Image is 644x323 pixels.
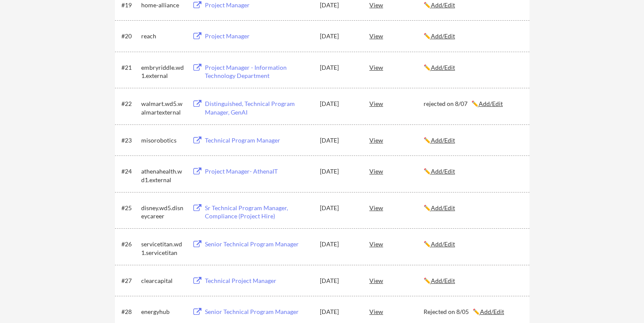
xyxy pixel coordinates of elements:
div: View [369,28,424,43]
div: ✏️ [424,240,522,248]
div: [DATE] [320,136,358,145]
div: #23 [121,136,138,145]
div: Distinguished, Technical Program Manager, GenAI [205,99,312,116]
div: #27 [121,276,138,285]
div: #21 [121,63,138,72]
div: ✏️ [424,276,522,285]
div: [DATE] [320,204,358,212]
div: [DATE] [320,240,358,248]
u: Add/Edit [431,204,455,211]
div: #19 [121,1,138,9]
div: #22 [121,99,138,108]
div: Project Manager [205,1,312,9]
u: Add/Edit [479,100,503,107]
div: View [369,304,424,319]
u: Add/Edit [431,32,455,40]
div: #25 [121,204,138,212]
div: Project Manager- AthenaIT [205,167,312,176]
div: Project Manager [205,32,312,40]
div: #28 [121,307,138,316]
div: ✏️ [424,136,522,145]
div: View [369,273,424,288]
div: ✏️ [424,204,522,212]
div: [DATE] [320,167,358,176]
u: Add/Edit [431,168,455,175]
div: View [369,236,424,252]
div: View [369,132,424,148]
div: View [369,163,424,179]
div: disney.wd5.disneycareer [141,204,184,221]
div: embryriddle.wd1.external [141,63,184,80]
div: Technical Project Manager [205,276,312,285]
div: [DATE] [320,63,358,72]
u: Add/Edit [431,277,455,284]
div: #24 [121,167,138,176]
div: Rejected on 8/05 ✏️ [424,307,522,316]
div: ✏️ [424,167,522,176]
div: [DATE] [320,1,358,9]
div: [DATE] [320,276,358,285]
u: Add/Edit [431,1,455,9]
div: [DATE] [320,32,358,40]
div: servicetitan.wd1.servicetitan [141,240,184,257]
div: #26 [121,240,138,248]
div: misorobotics [141,136,184,145]
div: View [369,59,424,75]
u: Add/Edit [431,64,455,71]
div: ✏️ [424,32,522,40]
u: Add/Edit [431,137,455,144]
div: Project Manager - Information Technology Department [205,63,312,80]
u: Add/Edit [431,240,455,248]
div: athenahealth.wd1.external [141,167,184,184]
div: View [369,96,424,111]
div: Sr Technical Program Manager, Compliance (Project Hire) [205,204,312,221]
div: walmart.wd5.walmartexternal [141,99,184,116]
div: Technical Program Manager [205,136,312,145]
div: rejected on 8/07 ✏️ [424,99,522,108]
div: Senior Technical Program Manager [205,307,312,316]
div: View [369,200,424,215]
div: reach [141,32,184,40]
div: ✏️ [424,63,522,72]
div: home-alliance [141,1,184,9]
div: [DATE] [320,307,358,316]
u: Add/Edit [480,308,504,315]
div: Senior Technical Program Manager [205,240,312,248]
div: ✏️ [424,1,522,9]
div: energyhub [141,307,184,316]
div: clearcapital [141,276,184,285]
div: [DATE] [320,99,358,108]
div: #20 [121,32,138,40]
